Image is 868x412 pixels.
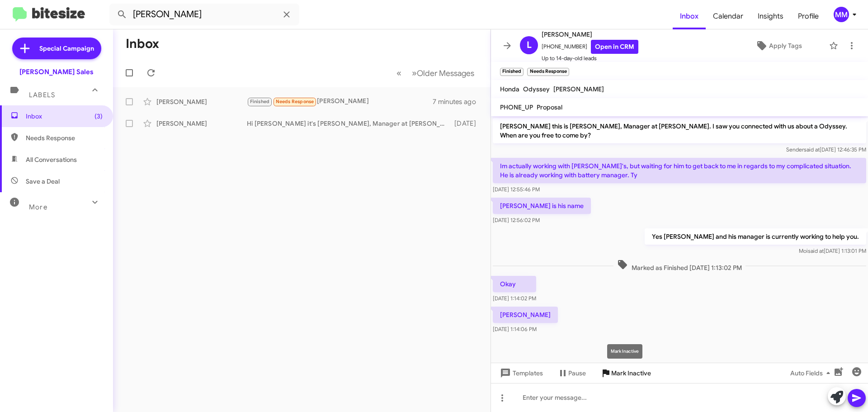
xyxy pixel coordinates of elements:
[276,99,314,104] span: Needs Response
[391,64,407,82] button: Previous
[613,259,745,272] span: Marked as Finished [DATE] 1:13:02 PM
[732,38,825,54] button: Apply Tags
[94,112,103,121] span: (3)
[553,85,604,93] span: [PERSON_NAME]
[26,155,77,164] span: All Conversations
[542,29,638,40] span: [PERSON_NAME]
[799,247,866,254] span: Moi [DATE] 1:13:01 PM
[493,198,591,214] p: [PERSON_NAME] is his name
[527,38,532,52] span: L
[493,158,866,183] p: Im actually working with [PERSON_NAME]'s, but waiting for him to get back to me in regards to my ...
[126,37,159,51] h1: Inbox
[607,344,642,359] div: Mark Inactive
[12,38,101,59] a: Special Campaign
[542,54,638,63] span: Up to 14-day-old leads
[493,307,558,323] p: [PERSON_NAME]
[750,3,791,29] a: Insights
[417,68,474,78] span: Older Messages
[493,326,537,332] span: [DATE] 1:14:06 PM
[493,118,866,143] p: [PERSON_NAME] this is [PERSON_NAME], Manager at [PERSON_NAME]. I saw you connected with us about ...
[611,365,651,381] span: Mark Inactive
[791,3,826,29] a: Profile
[834,7,849,22] div: MM
[493,276,536,292] p: Okay
[491,365,550,381] button: Templates
[19,67,94,76] div: [PERSON_NAME] Sales
[29,91,55,99] span: Labels
[156,119,247,128] div: [PERSON_NAME]
[156,97,247,106] div: [PERSON_NAME]
[498,365,543,381] span: Templates
[804,146,820,153] span: said at
[537,103,562,111] span: Proposal
[550,365,593,381] button: Pause
[406,64,480,82] button: Next
[591,40,638,54] a: Open in CRM
[706,3,750,29] a: Calendar
[412,67,417,79] span: »
[542,40,638,54] span: [PHONE_NUMBER]
[450,119,483,128] div: [DATE]
[26,112,103,121] span: Inbox
[500,68,524,76] small: Finished
[247,96,433,107] div: [PERSON_NAME]
[247,119,450,128] div: Hi [PERSON_NAME] it's [PERSON_NAME], Manager at [PERSON_NAME]. Thanks again for reaching out abou...
[523,85,550,93] span: Odyssey
[26,177,60,186] span: Save a Deal
[26,133,103,142] span: Needs Response
[673,3,706,29] a: Inbox
[593,365,658,381] button: Mark Inactive
[645,228,866,245] p: Yes [PERSON_NAME] and his manager is currently working to help you.
[39,44,94,53] span: Special Campaign
[392,64,480,82] nav: Page navigation example
[493,295,536,302] span: [DATE] 1:14:02 PM
[250,99,270,104] span: Finished
[29,203,47,211] span: More
[783,365,841,381] button: Auto Fields
[500,103,533,111] span: PHONE_UP
[109,4,299,25] input: Search
[493,186,540,193] span: [DATE] 12:55:46 PM
[433,97,483,106] div: 7 minutes ago
[790,365,834,381] span: Auto Fields
[568,365,586,381] span: Pause
[826,7,858,22] button: MM
[500,85,519,93] span: Honda
[769,38,802,54] span: Apply Tags
[493,217,540,223] span: [DATE] 12:56:02 PM
[808,247,824,254] span: said at
[396,67,401,79] span: «
[527,68,569,76] small: Needs Response
[786,146,866,153] span: Sender [DATE] 12:46:35 PM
